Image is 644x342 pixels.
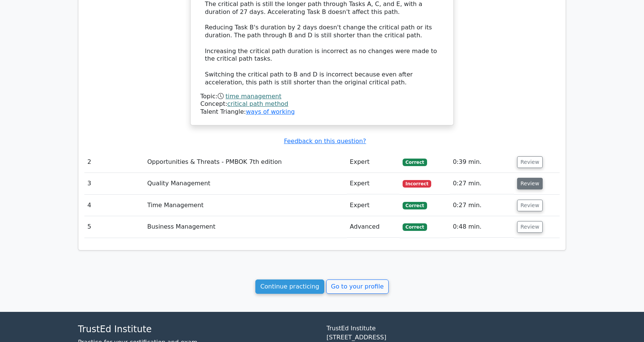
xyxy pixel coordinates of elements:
a: Go to your profile [326,279,389,294]
td: Expert [347,195,400,216]
td: 2 [84,151,144,173]
button: Review [517,200,543,211]
td: 5 [84,216,144,238]
td: Advanced [347,216,400,238]
span: Correct [403,202,427,209]
a: Continue practicing [255,279,324,294]
td: Opportunities & Threats - PMBOK 7th edition [144,151,347,173]
button: Review [517,178,543,189]
td: 3 [84,173,144,194]
div: Topic: [200,93,444,101]
button: Review [517,156,543,168]
td: Time Management [144,195,347,216]
a: ways of working [246,108,295,115]
span: Correct [403,159,427,166]
a: Feedback on this question? [284,137,366,145]
td: 4 [84,195,144,216]
a: time management [226,93,281,100]
td: 0:27 min. [450,173,514,194]
div: Talent Triangle: [200,93,444,116]
td: 0:27 min. [450,195,514,216]
div: Concept: [200,100,444,108]
span: Correct [403,223,427,231]
td: Business Management [144,216,347,238]
td: 0:39 min. [450,151,514,173]
h4: TrustEd Institute [78,324,317,335]
td: Quality Management [144,173,347,194]
a: critical path method [227,100,288,107]
td: Expert [347,151,400,173]
td: Expert [347,173,400,194]
span: Incorrect [403,180,432,188]
button: Review [517,221,543,233]
td: 0:48 min. [450,216,514,238]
